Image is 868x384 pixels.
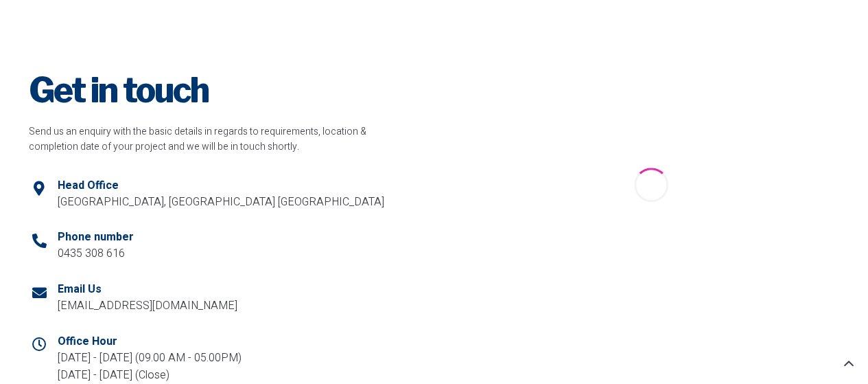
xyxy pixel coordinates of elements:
h5: Office Hour [58,333,242,350]
p: 0435 308 616 [58,245,134,263]
h5: Phone number [58,229,134,245]
p: Send us an enquiry with the basic details in regards to requirements, location & completion date ... [29,124,406,155]
h5: Email Us [58,281,237,297]
h2: Get in touch [29,69,406,111]
p: [EMAIL_ADDRESS][DOMAIN_NAME] [58,297,237,315]
h5: Head Office [58,177,384,194]
p: [GEOGRAPHIC_DATA], [GEOGRAPHIC_DATA] [GEOGRAPHIC_DATA] [58,194,384,212]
